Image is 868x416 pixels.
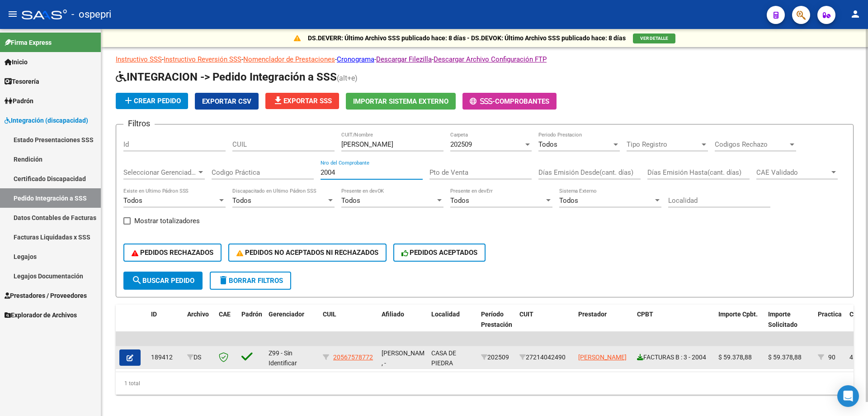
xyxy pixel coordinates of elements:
button: Borrar Filtros [210,272,291,290]
span: PEDIDOS RECHAZADOS [132,249,213,257]
span: Todos [538,140,557,148]
span: CAE Validado [756,168,830,177]
span: [PERSON_NAME] , - [382,349,430,367]
span: - [470,97,495,105]
datatable-header-cell: Localidad [428,305,477,344]
datatable-header-cell: Importe Cpbt. [715,305,764,344]
mat-icon: add [123,95,134,106]
span: Todos [232,196,251,205]
span: Inicio [5,57,28,67]
span: Exportar SSS [273,97,332,105]
span: Exportar CSV [202,97,251,105]
a: Instructivo SSS [116,55,162,63]
span: $ 59.378,88 [768,354,802,361]
mat-icon: person [850,9,861,19]
span: Practica [818,311,842,318]
span: INTEGRACION -> Pedido Integración a SSS [116,71,337,83]
div: Open Intercom Messenger [837,385,859,407]
span: Comprobantes [495,97,549,105]
mat-icon: delete [218,275,229,286]
mat-icon: menu [7,9,18,19]
span: Borrar Filtros [218,277,283,285]
button: PEDIDOS ACEPTADOS [393,244,486,262]
span: 90 [828,354,835,361]
span: Padrón [241,311,262,318]
span: $ 59.378,88 [718,354,752,361]
span: Importar Sistema Externo [353,97,448,105]
span: CPBT [637,311,653,318]
button: Importar Sistema Externo [346,93,456,110]
span: 4 [849,354,853,361]
span: Buscar Pedido [132,277,194,285]
datatable-header-cell: CUIT [516,305,575,344]
mat-icon: file_download [273,95,283,106]
span: CUIT [519,311,533,318]
span: Todos [341,196,360,205]
a: Cronograma [337,55,374,63]
datatable-header-cell: Período Prestación [477,305,516,344]
span: Todos [559,196,578,205]
div: FACTURAS B : 3 - 2004 [637,352,711,363]
span: Prestador [578,311,607,318]
a: Nomenclador de Prestaciones [243,55,335,63]
button: Exportar SSS [265,93,339,109]
p: - - - - - [116,54,854,64]
div: 1 total [116,372,854,395]
div: 202509 [481,352,512,363]
span: Prestadores / Proveedores [5,291,87,301]
a: Descargar Filezilla [376,55,432,63]
span: 20567578772 [333,354,373,361]
div: 27214042490 [519,352,571,363]
button: PEDIDOS RECHAZADOS [123,244,222,262]
datatable-header-cell: Gerenciador [265,305,319,344]
datatable-header-cell: CPBT [633,305,715,344]
span: Todos [123,196,142,205]
span: Período Prestación [481,311,512,328]
span: [PERSON_NAME] [578,354,627,361]
span: CAE [219,311,231,318]
datatable-header-cell: Afiliado [378,305,428,344]
span: Integración (discapacidad) [5,115,88,125]
p: DS.DEVERR: Último Archivo SSS publicado hace: 8 días - DS.DEVOK: Último Archivo SSS publicado hac... [308,33,626,43]
span: Padrón [5,96,33,106]
span: Gerenciador [269,311,304,318]
button: Crear Pedido [116,93,188,109]
span: - ospepri [71,5,111,24]
span: VER DETALLE [640,36,668,41]
datatable-header-cell: CUIL [319,305,378,344]
button: -Comprobantes [462,93,557,110]
span: ID [151,311,157,318]
datatable-header-cell: Archivo [184,305,215,344]
div: 189412 [151,352,180,363]
span: Explorador de Archivos [5,310,77,320]
span: PEDIDOS NO ACEPTADOS NI RECHAZADOS [236,249,378,257]
button: Exportar CSV [195,93,259,110]
datatable-header-cell: Practica [814,305,846,344]
h3: Filtros [123,117,155,130]
mat-icon: search [132,275,142,286]
div: DS [187,352,212,363]
span: Seleccionar Gerenciador [123,168,197,177]
span: (alt+e) [337,74,358,82]
button: PEDIDOS NO ACEPTADOS NI RECHAZADOS [228,244,387,262]
span: CUIL [323,311,336,318]
span: CASA DE PIEDRA [431,349,456,367]
a: Instructivo Reversión SSS [164,55,241,63]
span: Importe Solicitado [768,311,797,328]
datatable-header-cell: ID [147,305,184,344]
span: Z99 - Sin Identificar [269,349,297,367]
datatable-header-cell: Prestador [575,305,633,344]
button: VER DETALLE [633,33,675,43]
a: Descargar Archivo Configuración FTP [434,55,547,63]
span: Archivo [187,311,209,318]
span: Tesorería [5,77,39,86]
span: Codigos Rechazo [715,140,788,148]
span: PEDIDOS ACEPTADOS [401,249,478,257]
span: Firma Express [5,38,52,48]
span: Crear Pedido [123,97,181,105]
span: Importe Cpbt. [718,311,758,318]
datatable-header-cell: Padrón [238,305,265,344]
span: Localidad [431,311,460,318]
span: 202509 [450,140,472,148]
button: Buscar Pedido [123,272,203,290]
